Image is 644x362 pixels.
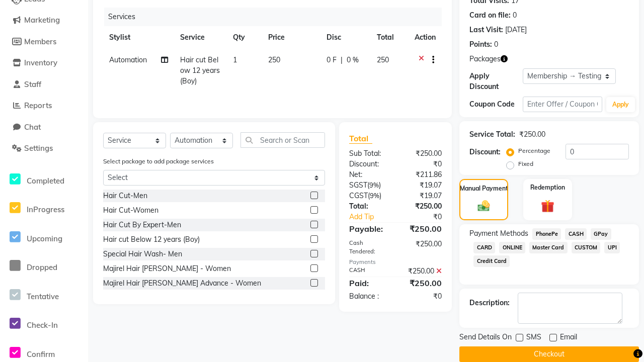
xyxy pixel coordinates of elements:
[27,349,55,359] span: Confirm
[469,298,510,308] div: Description:
[103,249,182,259] div: Special Hair Wash- Men
[505,25,527,35] div: [DATE]
[109,55,147,64] span: Automation
[529,242,568,253] span: Master Card
[27,205,64,214] span: InProgress
[342,239,395,256] div: Cash Tendered:
[240,132,325,148] input: Search or Scan
[604,242,620,253] span: UPI
[405,212,449,222] div: ₹0
[342,169,395,180] div: Net:
[180,55,220,85] span: Hair cut Below 12 years (Boy)
[342,223,395,235] div: Payable:
[24,143,53,153] span: Settings
[27,262,57,272] span: Dropped
[469,129,515,140] div: Service Total:
[395,223,449,235] div: ₹250.00
[519,129,545,140] div: ₹250.00
[3,100,86,112] a: Reports
[103,263,231,274] div: Majirel Hair [PERSON_NAME] - Women
[103,26,174,49] th: Stylist
[371,26,409,49] th: Total
[3,143,86,154] a: Settings
[395,239,449,256] div: ₹250.00
[469,147,501,157] div: Discount:
[395,148,449,159] div: ₹250.00
[473,255,510,267] span: Credit Card
[395,169,449,180] div: ₹211.86
[27,320,58,330] span: Check-In
[349,133,372,144] span: Total
[342,180,395,191] div: ( )
[342,291,395,302] div: Balance :
[227,26,262,49] th: Qty
[342,201,395,212] div: Total:
[342,148,395,159] div: Sub Total:
[268,55,280,64] span: 250
[342,266,395,277] div: CASH
[518,146,550,155] label: Percentage
[395,191,449,201] div: ₹19.07
[27,234,62,243] span: Upcoming
[591,228,611,240] span: GPay
[518,159,533,168] label: Fixed
[395,201,449,212] div: ₹250.00
[103,278,261,289] div: Majirel Hair [PERSON_NAME] Advance - Women
[469,25,503,35] div: Last Visit:
[3,15,86,26] a: Marketing
[469,10,511,21] div: Card on file:
[24,58,57,67] span: Inventory
[469,99,523,110] div: Coupon Code
[513,10,517,21] div: 0
[395,180,449,191] div: ₹19.07
[349,258,442,266] div: Payments
[24,15,60,25] span: Marketing
[3,79,86,90] a: Staff
[459,332,512,344] span: Send Details On
[474,199,494,213] img: _cash.svg
[3,36,86,48] a: Members
[342,277,395,289] div: Paid:
[409,26,442,49] th: Action
[473,242,495,253] span: CARD
[469,39,492,50] div: Points:
[565,228,587,240] span: CASH
[341,55,343,65] span: |
[494,39,498,50] div: 0
[327,55,337,65] span: 0 F
[606,97,635,112] button: Apply
[349,191,368,200] span: CGST
[103,157,214,166] label: Select package to add package services
[572,242,601,253] span: CUSTOM
[370,192,379,200] span: 9%
[104,8,449,26] div: Services
[24,122,41,132] span: Chat
[469,228,528,239] span: Payment Methods
[532,228,561,240] span: PhonePe
[377,55,389,64] span: 250
[395,266,449,277] div: ₹250.00
[342,191,395,201] div: ( )
[24,79,41,89] span: Staff
[469,54,501,64] span: Packages
[395,277,449,289] div: ₹250.00
[174,26,227,49] th: Service
[3,122,86,133] a: Chat
[395,159,449,169] div: ₹0
[347,55,359,65] span: 0 %
[103,191,147,201] div: Hair Cut-Men
[499,242,525,253] span: ONLINE
[469,71,523,92] div: Apply Discount
[395,291,449,302] div: ₹0
[349,180,367,190] span: SGST
[103,220,181,230] div: Hair Cut By Expert-Men
[233,55,237,64] span: 1
[342,159,395,169] div: Discount:
[523,97,602,112] input: Enter Offer / Coupon Code
[460,184,508,193] label: Manual Payment
[27,176,64,186] span: Completed
[27,292,59,301] span: Tentative
[24,37,56,46] span: Members
[24,101,52,110] span: Reports
[526,332,541,344] span: SMS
